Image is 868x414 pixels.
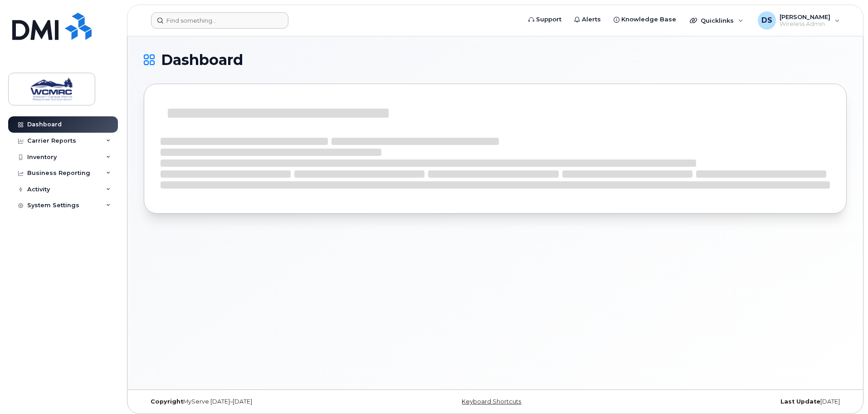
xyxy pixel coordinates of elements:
div: MyServe [DATE]–[DATE] [144,398,378,405]
span: Dashboard [161,53,243,67]
div: [DATE] [612,398,847,405]
strong: Copyright [151,398,183,405]
a: Keyboard Shortcuts [462,398,521,405]
strong: Last Update [780,398,820,405]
